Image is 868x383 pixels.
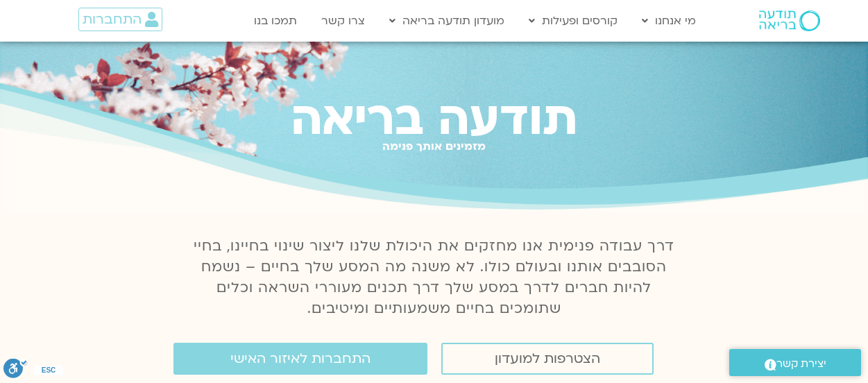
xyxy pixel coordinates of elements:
a: הצטרפות למועדון [441,343,654,375]
a: צרו קשר [314,8,372,34]
span: התחברות [83,12,142,27]
span: הצטרפות למועדון [495,351,600,366]
a: יצירת קשר [729,349,861,376]
img: תודעה בריאה [759,10,820,31]
a: התחברות לאיזור האישי [173,343,427,375]
a: מועדון תודעה בריאה [382,8,511,34]
span: התחברות לאיזור האישי [230,351,371,366]
a: קורסים ופעילות [522,8,624,34]
a: מי אנחנו [635,8,703,34]
p: דרך עבודה פנימית אנו מחזקים את היכולת שלנו ליצור שינוי בחיינו, בחיי הסובבים אותנו ובעולם כולו. לא... [186,236,683,319]
span: יצירת קשר [776,355,826,373]
a: תמכו בנו [247,8,304,34]
a: התחברות [78,8,162,31]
